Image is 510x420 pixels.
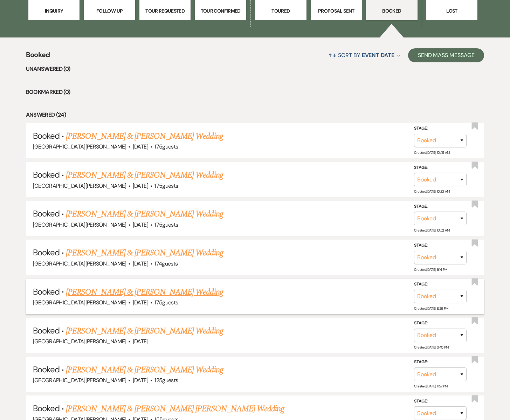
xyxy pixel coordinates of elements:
p: Tour Confirmed [199,7,242,15]
a: [PERSON_NAME] & [PERSON_NAME] Wedding [66,286,223,298]
span: Created: [DATE] 11:57 PM [414,384,447,388]
span: 125 guests [154,377,178,384]
span: [GEOGRAPHIC_DATA][PERSON_NAME] [33,260,126,267]
span: [GEOGRAPHIC_DATA][PERSON_NAME] [33,299,126,306]
button: Send Mass Message [408,48,484,62]
span: [DATE] [133,377,148,384]
p: Lost [431,7,473,15]
li: Unanswered (0) [26,64,484,74]
li: Bookmarked (0) [26,88,484,97]
button: Sort By Event Date [325,46,402,64]
span: [GEOGRAPHIC_DATA][PERSON_NAME] [33,377,126,384]
a: [PERSON_NAME] & [PERSON_NAME] Wedding [66,247,223,259]
span: Booked [33,286,60,297]
span: Booked [33,130,60,141]
label: Stage: [414,242,467,249]
span: Created: [DATE] 10:33 AM [414,189,449,194]
span: Created: [DATE] 3:40 PM [414,345,448,350]
span: [DATE] [133,299,148,306]
span: Created: [DATE] 9:14 PM [414,267,447,271]
span: Booked [33,208,60,219]
span: 175 guests [154,143,178,150]
span: Created: [DATE] 10:45 AM [414,150,449,155]
a: [PERSON_NAME] & [PERSON_NAME] Wedding [66,208,223,220]
label: Stage: [414,164,467,171]
span: Created: [DATE] 8:29 PM [414,306,448,311]
span: Booked [33,325,60,336]
span: [DATE] [133,338,148,345]
label: Stage: [414,319,467,327]
p: Inquiry [33,7,75,15]
span: 175 guests [154,182,178,190]
span: [GEOGRAPHIC_DATA][PERSON_NAME] [33,182,126,190]
span: Booked [33,364,60,375]
span: Booked [33,247,60,258]
a: [PERSON_NAME] & [PERSON_NAME] Wedding [66,364,223,376]
span: [GEOGRAPHIC_DATA][PERSON_NAME] [33,338,126,345]
p: Follow Up [88,7,131,15]
a: [PERSON_NAME] & [PERSON_NAME] [PERSON_NAME] Wedding [66,402,284,415]
span: [DATE] [133,182,148,190]
span: Event Date [362,51,394,59]
span: ↑↓ [328,51,337,59]
span: [GEOGRAPHIC_DATA][PERSON_NAME] [33,221,126,228]
p: Tour Requested [144,7,186,15]
a: [PERSON_NAME] & [PERSON_NAME] Wedding [66,169,223,181]
li: Answered (24) [26,110,484,119]
label: Stage: [414,203,467,211]
span: Booked [26,49,50,64]
span: Booked [33,169,60,180]
label: Stage: [414,358,467,366]
p: Toured [260,7,302,15]
span: 174 guests [154,260,178,267]
span: Booked [33,403,60,414]
a: [PERSON_NAME] & [PERSON_NAME] Wedding [66,325,223,337]
span: [DATE] [133,143,148,150]
p: Proposal Sent [315,7,358,15]
span: Created: [DATE] 10:52 AM [414,228,449,233]
span: [DATE] [133,260,148,267]
span: [GEOGRAPHIC_DATA][PERSON_NAME] [33,143,126,150]
label: Stage: [414,281,467,288]
span: 175 guests [154,299,178,306]
p: Booked [371,7,413,15]
span: 175 guests [154,221,178,228]
label: Stage: [414,398,467,405]
a: [PERSON_NAME] & [PERSON_NAME] Wedding [66,130,223,143]
label: Stage: [414,125,467,132]
span: [DATE] [133,221,148,228]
